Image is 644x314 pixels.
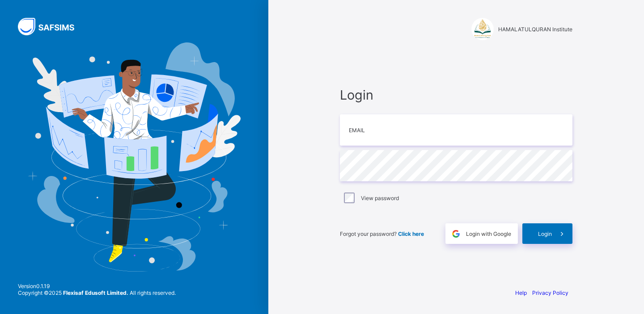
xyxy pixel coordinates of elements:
a: Privacy Policy [532,289,568,296]
span: HAMALATULQURAN Institute [498,26,572,33]
img: SAFSIMS Logo [18,18,85,35]
span: Copyright © 2025 All rights reserved. [18,289,176,296]
span: Forgot your password? [340,230,424,237]
a: Help [515,289,527,296]
a: Click here [398,230,424,237]
span: Login with Google [466,230,511,237]
span: Login [340,87,572,103]
img: Hero Image [28,42,241,271]
span: Version 0.1.19 [18,283,176,289]
label: View password [361,195,399,201]
span: Login [538,230,552,237]
strong: Flexisaf Edusoft Limited. [63,289,128,296]
img: google.396cfc9801f0270233282035f929180a.svg [451,229,461,239]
